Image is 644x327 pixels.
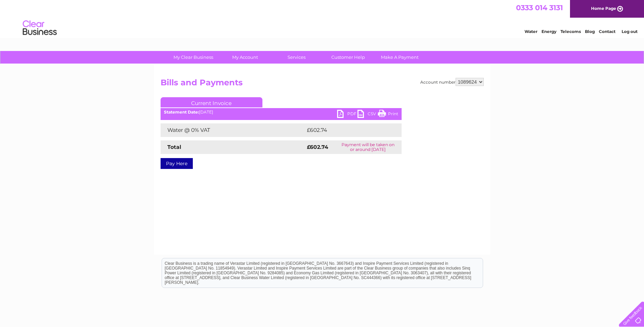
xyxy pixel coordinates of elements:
td: Water @ 0% VAT [161,123,305,137]
a: Customer Help [320,51,376,64]
a: Water [525,29,537,34]
a: My Clear Business [165,51,221,64]
a: PDF [337,110,357,120]
a: Energy [541,29,556,34]
a: Telecoms [560,29,581,34]
a: Blog [585,29,595,34]
a: My Account [217,51,273,64]
a: Log out [622,29,638,34]
a: Make A Payment [372,51,428,64]
div: Clear Business is a trading name of Verastar Limited (registered in [GEOGRAPHIC_DATA] No. 3667643... [162,4,483,33]
strong: Total [167,144,181,150]
a: Services [269,51,325,64]
a: Contact [599,29,615,34]
div: Account number [420,78,484,86]
td: Payment will be taken on or around [DATE] [334,140,401,154]
b: Statement Date: [164,109,199,115]
td: £602.74 [305,123,389,137]
img: logo.png [22,18,57,38]
a: 0333 014 3131 [516,3,563,12]
strong: £602.74 [307,144,328,150]
a: Pay Here [161,158,193,169]
div: [DATE] [161,110,402,115]
h2: Bills and Payments [161,78,484,91]
a: Current Invoice [161,97,262,107]
a: CSV [357,110,378,120]
a: Print [378,110,398,120]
